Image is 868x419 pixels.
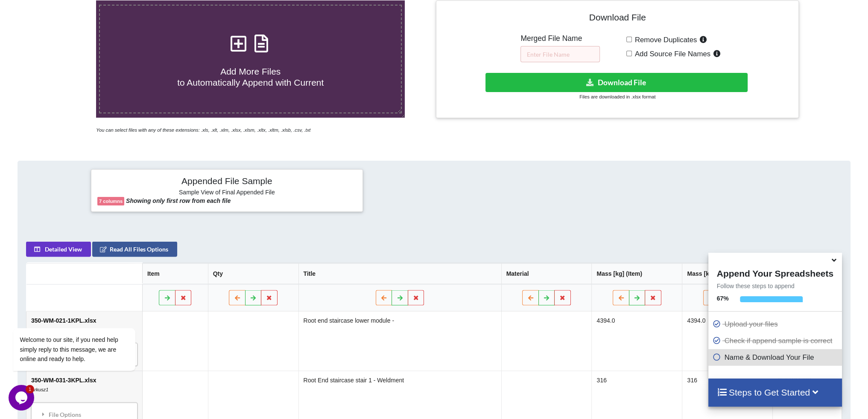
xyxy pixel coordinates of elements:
[485,73,748,92] button: Download File
[682,263,773,284] th: Mass [kg] (Total)
[92,241,177,257] button: Read All Files Options
[632,50,710,58] span: Add Source File Names
[97,176,357,188] h4: Appended File Sample
[31,387,48,392] i: Arkusz1
[520,34,600,43] h5: Merged File Name
[177,66,324,87] span: Add More Files to Automatically Append with Current
[501,263,592,284] th: Material
[97,189,357,197] h6: Sample View of Final Appended File
[442,7,792,31] h4: Download File
[208,263,298,284] th: Qty
[126,197,231,204] b: Showing only first row from each file
[592,263,682,284] th: Mass [kg] (Item)
[713,352,840,363] p: Name & Download Your File
[579,94,655,99] small: Files are downloaded in .xlsx format
[96,127,310,133] i: You can select files with any of these extensions: .xls, .xlt, .xlm, .xlsx, .xlsm, .xltx, .xltm, ...
[713,319,840,329] p: Upload your files
[142,263,208,284] th: Item
[99,199,123,204] b: 7 columns
[713,335,840,346] p: Check if append sample is correct
[717,295,729,302] b: 67 %
[520,46,600,62] input: Enter File Name
[708,266,842,279] h4: Append Your Spreadsheets
[9,385,36,410] iframe: chat widget
[298,263,501,284] th: Title
[298,311,501,370] td: Root end staircase lower module -
[682,311,773,370] td: 4394.0
[592,311,682,370] td: 4394.0
[708,282,842,290] p: Follow these steps to append
[26,241,91,257] button: Detailed View
[717,387,833,398] h4: Steps to Get Started
[9,251,162,381] iframe: chat widget
[632,36,697,44] span: Remove Duplicates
